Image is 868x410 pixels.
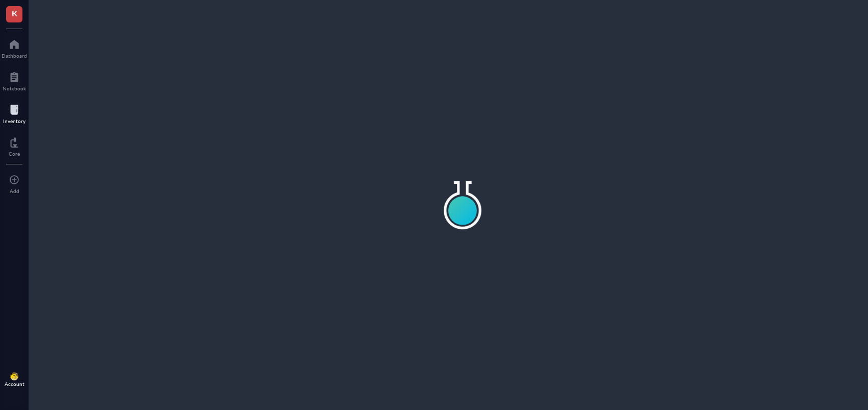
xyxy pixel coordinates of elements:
[5,381,24,387] div: Account
[10,372,18,380] img: da48f3c6-a43e-4a2d-aade-5eac0d93827f.jpeg
[3,69,26,91] a: Notebook
[10,188,19,194] div: Add
[3,118,25,124] div: Inventory
[9,151,20,157] div: Core
[9,134,20,157] a: Core
[12,7,17,19] span: K
[2,53,27,59] div: Dashboard
[3,102,25,124] a: Inventory
[3,85,26,91] div: Notebook
[2,36,27,59] a: Dashboard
